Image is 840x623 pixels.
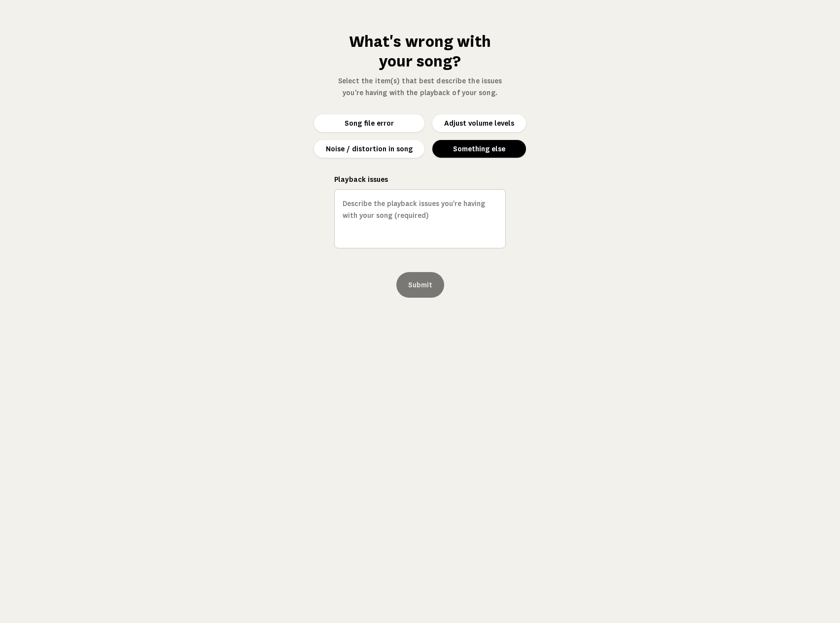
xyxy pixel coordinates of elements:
button: Something else [432,140,526,158]
h1: What's wrong with your song? [334,32,506,71]
button: Noise / distortion in song [314,140,424,158]
button: Submit [396,272,444,298]
button: Adjust volume levels [432,114,526,132]
label: Playback issues [334,173,506,185]
button: Song file error [314,114,424,132]
p: Select the item(s) that best describe the issues you're having with the playback of your song. [334,75,506,99]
